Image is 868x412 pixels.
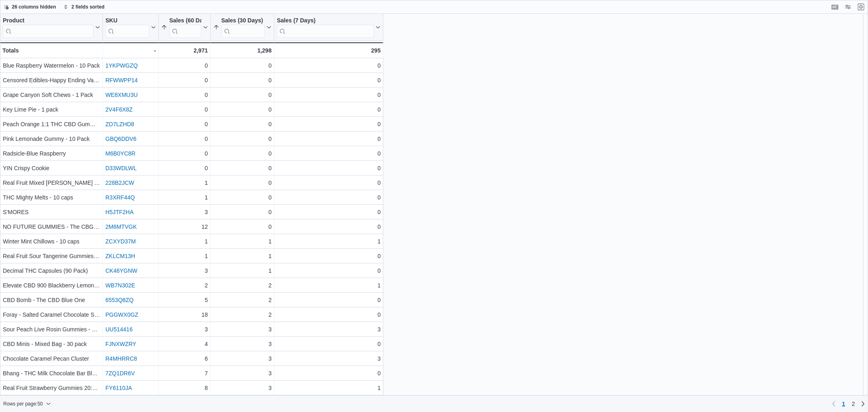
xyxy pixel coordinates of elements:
[277,281,380,290] div: 1
[277,368,380,378] div: 0
[277,207,380,217] div: 0
[213,17,272,38] button: Sales (30 Days)
[213,354,272,364] div: 3
[161,295,208,305] div: 5
[277,149,380,158] div: 0
[105,194,135,201] a: R3XRF44Q
[852,400,855,408] span: 2
[277,324,380,334] div: 3
[829,397,868,410] nav: Pagination for preceding grid
[3,383,100,393] div: Real Fruit Strawberry Gummies 20:1 CBD:THC - 10 pack
[213,266,272,276] div: 1
[277,266,380,276] div: 0
[277,339,380,349] div: 0
[161,339,208,349] div: 4
[213,134,272,144] div: 0
[221,17,265,25] div: Sales (30 Days)
[3,193,100,202] div: THC Mighty Melts - 10 caps
[221,17,265,38] div: Sales (30 Days)
[277,251,380,261] div: 0
[3,324,100,334] div: Sour Peach Live Rosin Gummies - 2 pack
[161,383,208,393] div: 8
[105,224,137,230] a: 2M6MTVGK
[105,355,137,362] a: R4MHRRC8
[161,237,208,246] div: 1
[161,193,208,202] div: 1
[105,136,136,142] a: GBQ6DDV6
[3,295,100,305] div: CBD Bomb - The CBD Blue One
[277,354,380,364] div: 3
[848,397,858,410] a: Page 2 of 2
[161,178,208,188] div: 1
[3,61,100,70] div: Blue Raspberry Watermelon - 10 Pack
[161,310,208,320] div: 18
[213,61,272,70] div: 0
[105,253,135,259] a: ZKLCM13H
[161,266,208,276] div: 3
[3,207,100,217] div: S'MORES
[161,119,208,129] div: 0
[3,17,94,38] div: Product
[839,397,858,410] ul: Pagination for preceding grid
[858,399,868,409] a: Next page
[277,17,374,38] div: Sales (7 Days)
[105,46,156,55] div: -
[213,193,272,202] div: 0
[105,297,133,303] a: 6553Q8ZQ
[161,90,208,100] div: 0
[105,385,132,391] a: FY6110JA
[161,134,208,144] div: 0
[277,105,380,114] div: 0
[277,119,380,129] div: 0
[105,121,134,127] a: ZD7LZHD8
[277,17,380,38] button: Sales (7 Days)
[161,61,208,70] div: 0
[105,238,136,245] a: ZCXYD37M
[277,178,380,188] div: 0
[3,310,100,320] div: Foray - Salted Caramel Chocolate Square Blend - 1x10g
[277,134,380,144] div: 0
[3,251,100,261] div: Real Fruit Sour Tangerine Gummies - 2 pack
[213,310,272,320] div: 2
[842,400,845,408] span: 1
[105,17,149,25] div: SKU
[161,46,208,55] div: 2,971
[105,209,133,215] a: H5JTF2HA
[839,397,848,410] button: Page 1 of 2
[213,119,272,129] div: 0
[105,77,138,83] a: RFWWPP14
[277,61,380,70] div: 0
[105,341,136,347] a: FJNXWZRY
[856,2,866,12] button: Exit fullscreen
[169,17,201,38] div: Sales (60 Days)
[3,178,100,188] div: Real Fruit Mixed [PERSON_NAME] - 30 pack
[213,75,272,85] div: 0
[161,324,208,334] div: 3
[843,2,853,12] button: Display options
[829,399,839,409] button: Previous page
[213,339,272,349] div: 3
[277,46,380,55] div: 295
[105,17,156,38] button: SKU
[277,193,380,202] div: 0
[3,339,100,349] div: CBD Minis - Mixed Bag - 30 pack
[213,383,272,393] div: 3
[277,383,380,393] div: 1
[213,90,272,100] div: 0
[105,311,138,318] a: PGGWX0GZ
[3,134,100,144] div: Pink Lemonade Gummy - 10 Pack
[213,163,272,173] div: 0
[3,281,100,290] div: Elevate CBD 900 Blackberry Lemon Gummy Drop - 30 pack
[3,368,100,378] div: Bhang - THC Milk Chocolate Bar Blend - 1x10g
[213,295,272,305] div: 2
[3,119,100,129] div: Peach Orange 1:1 THC CBD Gummy - 10 Pack
[3,354,100,364] div: Chocolate Caramel Pecan Cluster
[3,17,94,25] div: Product
[105,180,134,186] a: 228B2JCW
[105,326,133,333] a: UU514416
[213,46,272,55] div: 1,298
[277,310,380,320] div: 0
[3,17,100,38] button: Product
[213,178,272,188] div: 0
[161,368,208,378] div: 7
